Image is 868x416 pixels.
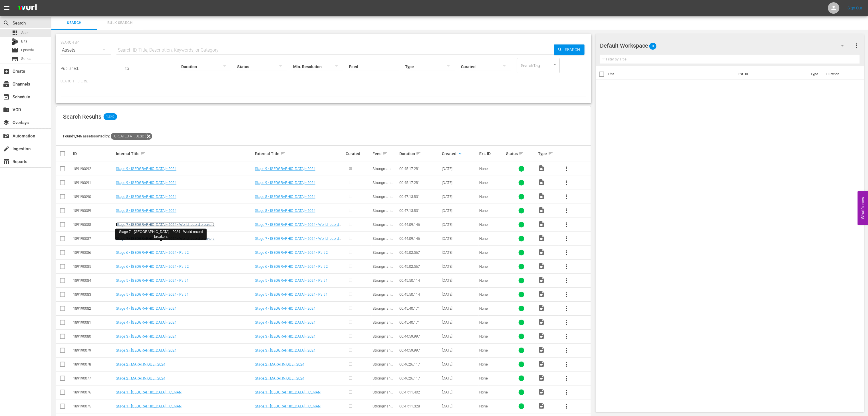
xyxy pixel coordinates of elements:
[563,291,570,298] span: more_vert
[538,165,545,172] span: Video
[372,180,393,193] span: Strongman Champions League
[255,334,315,338] a: Stage 3 - [GEOGRAPHIC_DATA] - 2024
[649,40,656,52] span: 0
[73,236,114,241] div: 189190087
[372,264,393,277] span: Strongman Champions League
[442,150,478,157] div: Created
[73,151,114,156] div: ID
[563,333,570,340] span: more_vert
[100,20,139,26] span: Bulk Search
[442,167,478,171] div: [DATE]
[399,292,440,297] div: 00:45:50.114
[116,250,189,255] a: Stage 6 - [GEOGRAPHIC_DATA] - 2024 - Part 2
[55,20,94,26] span: Search
[480,167,505,171] div: None
[372,334,393,347] span: Strongman Champions League
[563,44,585,55] span: Search
[480,180,505,185] div: None
[416,151,421,156] span: sort
[73,348,114,352] div: 189190079
[399,320,440,324] div: 00:45:40.171
[104,113,117,120] span: 1,346
[538,305,545,311] span: Video
[563,165,570,172] span: more_vert
[560,218,573,232] button: more_vert
[3,94,10,100] span: Schedule
[116,167,176,171] a: Stage 9 - [GEOGRAPHIC_DATA] - 2024
[442,348,478,352] div: [DATE]
[11,29,18,36] span: Asset
[563,179,570,186] span: more_vert
[399,222,440,227] div: 00:44:09.146
[560,316,573,329] button: more_vert
[73,278,114,283] div: 189190084
[3,68,10,75] span: Create
[255,150,344,157] div: External Title
[560,385,573,399] button: more_vert
[480,151,505,156] div: Ext. ID
[480,306,505,311] div: None
[442,194,478,199] div: [DATE]
[480,334,505,338] div: None
[560,232,573,245] button: more_vert
[480,194,505,199] div: None
[21,30,31,36] span: Asset
[372,362,393,375] span: Strongman Champions League
[560,190,573,204] button: more_vert
[563,193,570,200] span: more_vert
[73,376,114,380] div: 189190077
[399,278,440,283] div: 00:45:50.114
[442,264,478,269] div: [DATE]
[125,66,129,71] span: to
[560,260,573,273] button: more_vert
[372,208,393,221] span: Strongman Champions League
[442,306,478,311] div: [DATE]
[480,264,505,269] div: None
[73,222,114,227] div: 189190088
[372,150,398,157] div: Feed
[563,347,570,354] span: more_vert
[538,402,545,409] span: Video
[118,230,204,239] div: Stage 7 - [GEOGRAPHIC_DATA] - 2024 - World record breakers
[372,250,393,263] span: Strongman Champions League
[372,292,393,305] span: Strongman Champions League
[538,207,545,214] span: Video
[255,404,321,408] a: Stage 1 - [GEOGRAPHIC_DATA] - ICEMAN
[538,374,545,381] span: Video
[480,292,505,297] div: None
[442,208,478,213] div: [DATE]
[563,207,570,214] span: more_vert
[442,292,478,297] div: [DATE]
[372,390,393,403] span: Strongman Champions League
[563,221,570,228] span: more_vert
[372,348,393,361] span: Strongman Champions League
[255,390,321,394] a: Stage 1 - [GEOGRAPHIC_DATA] - ICEMAN
[480,404,505,408] div: None
[116,334,176,338] a: Stage 3 - [GEOGRAPHIC_DATA] - 2024
[73,404,114,408] div: 189190075
[442,390,478,394] div: [DATE]
[255,208,315,213] a: Stage 8 - [GEOGRAPHIC_DATA] - 2024
[372,306,393,319] span: Strongman Champions League
[14,1,41,15] img: ans4CAIJ8jUAAAAAAAAAAAAAAAAAAAAAAAAgQb4GAAAAAAAAAAAAAAAAAAAAAAAAJMjXAAAAAAAAAAAAAAAAAAAAAAAAgAT5G...
[563,403,570,410] span: more_vert
[442,404,478,408] div: [DATE]
[255,194,315,199] a: Stage 8 - [GEOGRAPHIC_DATA] - 2024
[255,222,341,231] a: Stage 7 - [GEOGRAPHIC_DATA] - 2024 - World record breakers
[480,250,505,255] div: None
[399,264,440,269] div: 00:45:02.567
[442,278,478,283] div: [DATE]
[560,246,573,259] button: more_vert
[442,222,478,227] div: [DATE]
[255,306,315,311] a: Stage 4 - [GEOGRAPHIC_DATA] - 2024
[255,348,315,352] a: Stage 3 - [GEOGRAPHIC_DATA] - 2024
[399,404,440,408] div: 00:47:11.328
[382,151,388,156] span: sort
[538,291,545,297] span: Video
[3,5,10,11] span: menu
[73,167,114,171] div: 189190092
[255,362,304,366] a: Stage 2 - MARATINIQUE - 2024
[73,334,114,338] div: 189190080
[538,388,545,395] span: Video
[3,158,10,165] span: Reports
